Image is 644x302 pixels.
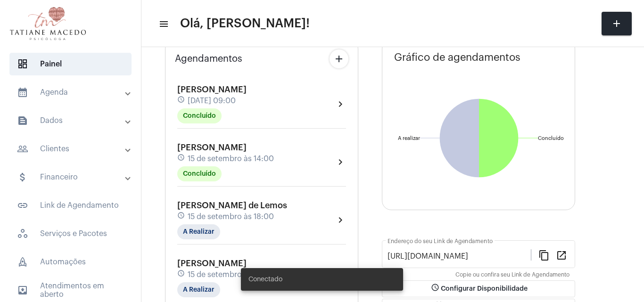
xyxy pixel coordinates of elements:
[388,252,531,261] input: Link
[180,16,310,31] span: Olá, [PERSON_NAME]!
[538,249,550,261] mat-icon: content_copy
[611,18,622,29] mat-icon: add
[538,136,564,141] text: Concluído
[394,52,520,63] span: Gráfico de agendamentos
[9,194,132,217] span: Link de Agendamento
[455,272,570,278] mat-hint: Copie ou confira seu Link de Agendamento
[248,275,282,284] span: Conectado
[382,280,575,297] button: Configurar Disponibilidade
[6,81,141,104] mat-expansion-panel-header: sidenav iconAgenda
[17,115,28,126] mat-icon: sidenav icon
[175,54,242,64] span: Agendamentos
[9,279,132,302] span: Atendimentos em aberto
[17,115,126,126] mat-panel-title: Dados
[333,53,345,65] mat-icon: add
[17,87,28,98] mat-icon: sidenav icon
[17,171,28,183] mat-icon: sidenav icon
[188,270,274,279] span: 15 de setembro às 19:00
[17,171,126,183] mat-panel-title: Financeiro
[177,108,222,123] mat-chip: Concluído
[177,143,247,152] span: [PERSON_NAME]
[177,154,186,164] mat-icon: schedule
[17,87,126,98] mat-panel-title: Agenda
[177,282,220,297] mat-chip: A Realizar
[17,143,126,155] mat-panel-title: Clientes
[17,285,28,296] mat-icon: sidenav icon
[8,5,88,42] img: e19876e2-e0dd-e00a-0a37-7f881691473f.png
[9,53,132,75] span: Painel
[17,200,28,211] mat-icon: sidenav icon
[6,109,141,132] mat-expansion-panel-header: sidenav iconDados
[335,214,346,226] mat-icon: chevron_right
[177,212,186,222] mat-icon: schedule
[188,212,274,221] span: 15 de setembro às 18:00
[177,259,247,268] span: [PERSON_NAME]
[335,156,346,168] mat-icon: chevron_right
[177,96,186,106] mat-icon: schedule
[6,138,141,160] mat-expansion-panel-header: sidenav iconClientes
[429,286,528,292] span: Configurar Disponibilidade
[177,166,222,181] mat-chip: Concluído
[188,155,274,163] span: 15 de setembro às 14:00
[429,283,441,294] mat-icon: schedule
[177,201,287,210] span: [PERSON_NAME] de Lemos
[335,98,346,110] mat-icon: chevron_right
[177,269,186,280] mat-icon: schedule
[188,97,236,105] span: [DATE] 09:00
[177,224,220,239] mat-chip: A Realizar
[398,136,420,141] text: A realizar
[9,251,132,273] span: Automações
[556,249,567,261] mat-icon: open_in_new
[17,58,28,70] span: sidenav icon
[17,256,28,268] span: sidenav icon
[17,228,28,239] span: sidenav icon
[17,143,28,155] mat-icon: sidenav icon
[6,166,141,188] mat-expansion-panel-header: sidenav iconFinanceiro
[158,18,168,30] mat-icon: sidenav icon
[9,222,132,245] span: Serviços e Pacotes
[177,85,247,94] span: [PERSON_NAME]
